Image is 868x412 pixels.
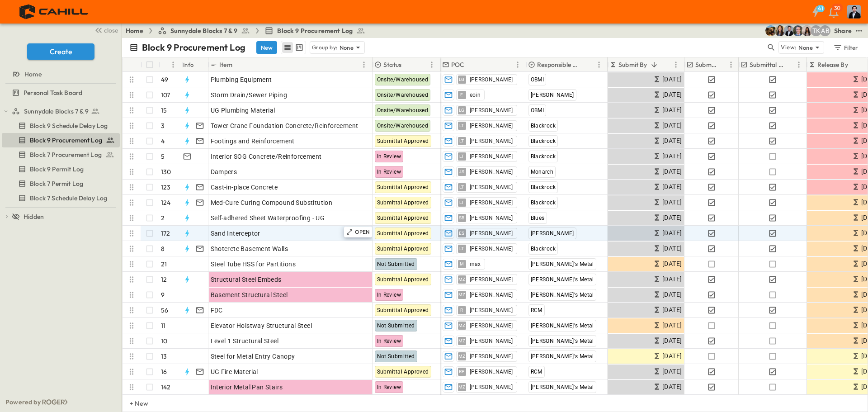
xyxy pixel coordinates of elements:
[451,60,465,69] p: POC
[211,183,278,192] span: Cast-in-place Concrete
[161,121,165,130] p: 3
[161,306,168,315] p: 56
[377,215,429,221] span: Submittal Approved
[211,75,272,84] span: Plumbing Equipment
[211,275,282,284] span: Structural Steel Embeds
[355,213,370,220] p: OPEN
[2,192,118,204] a: Block 7 Schedule Delay Log
[2,147,120,162] div: Block 7 Procurement Logtest
[161,152,165,161] p: 5
[377,276,429,283] span: Submittal Approved
[161,167,171,176] p: 130
[30,150,102,159] span: Block 7 Procurement Log
[211,137,295,146] span: Footings and Reinforcement
[531,307,542,313] span: RCM
[531,199,556,206] span: Blackrock
[377,322,415,329] span: Not Submitted
[2,191,120,205] div: Block 7 Schedule Delay Logtest
[161,213,165,223] p: 2
[820,25,830,36] div: Andrew Barreto (abarreto@guzmangc.com)
[811,25,821,36] div: Teddy Khuong (tkhuong@guzmangc.com)
[781,43,797,52] p: View:
[750,60,784,69] p: Submittal Approved?
[470,384,513,391] span: [PERSON_NAME]
[211,336,279,346] span: Level 1 Structural Steel
[662,166,682,177] span: [DATE]
[355,367,370,374] p: OPEN
[458,294,466,295] span: MZ
[459,110,465,110] span: LG
[470,153,513,160] span: [PERSON_NAME]
[277,26,353,35] span: Block 9 Procurement Log
[355,198,370,205] p: OPEN
[211,367,258,376] span: UG Fire Material
[662,274,682,284] span: [DATE]
[531,107,544,114] span: OBMI
[30,179,83,188] span: Block 7 Permit Log
[850,60,860,70] button: Sort
[786,60,796,70] button: Sort
[662,74,682,85] span: [DATE]
[662,120,682,131] span: [DATE]
[377,261,415,267] span: Not Submitted
[459,125,464,126] span: LT
[470,76,513,83] span: [PERSON_NAME]
[161,198,171,207] p: 124
[355,244,370,251] p: OPEN
[470,230,513,237] span: [PERSON_NAME]
[470,199,513,206] span: [PERSON_NAME]
[161,321,165,330] p: 11
[355,75,370,82] p: OPEN
[355,275,370,282] p: OPEN
[459,202,464,203] span: LT
[377,184,429,190] span: Submittal Approved
[30,121,108,130] span: Block 9 Schedule Delay Log
[161,290,165,299] p: 9
[818,5,823,12] h6: 41
[662,213,682,223] span: [DATE]
[161,260,167,269] p: 21
[662,228,682,238] span: [DATE]
[2,118,120,133] div: Block 9 Schedule Delay Logtest
[531,92,574,98] span: [PERSON_NAME]
[2,162,120,176] div: Block 9 Permit Logtest
[470,107,513,114] span: [PERSON_NAME]
[377,123,429,129] span: Onsite/Warehoused
[377,338,401,344] span: In Review
[460,310,463,310] span: R
[662,382,682,392] span: [DATE]
[512,59,523,70] button: Menu
[470,322,513,329] span: [PERSON_NAME]
[2,85,120,100] div: Personal Task Boardtest
[234,60,244,70] button: Sort
[377,292,401,298] span: In Review
[793,25,803,36] img: Jared Salin (jsalin@cahill-sf.com)
[211,244,288,253] span: Shotcrete Basement Walls
[170,26,238,35] span: Sunnydale Blocks 7 & 9
[470,276,513,283] span: [PERSON_NAME]
[531,292,594,298] span: [PERSON_NAME]'s Metal
[662,305,682,315] span: [DATE]
[470,291,513,298] span: [PERSON_NAME]
[662,151,682,161] span: [DATE]
[161,275,167,284] p: 12
[211,383,283,392] span: Interior Metal Pan Stairs
[355,228,370,236] p: OPEN
[211,167,237,176] span: Dampers
[264,26,365,35] a: Block 9 Procurement Log
[834,5,840,12] p: 30
[662,320,682,331] span: [DATE]
[377,138,429,144] span: Submittal Approved
[847,5,861,19] img: Profile Picture
[355,136,370,143] p: OPEN
[531,138,556,144] span: Blackrock
[211,352,295,361] span: Steel for Metal Entry Canopy
[2,134,118,147] a: Block 9 Procurement Log
[377,307,429,313] span: Submittal Approved
[168,59,179,70] button: Menu
[219,60,232,69] p: Item
[355,336,370,343] p: OPEN
[355,259,370,266] p: OPEN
